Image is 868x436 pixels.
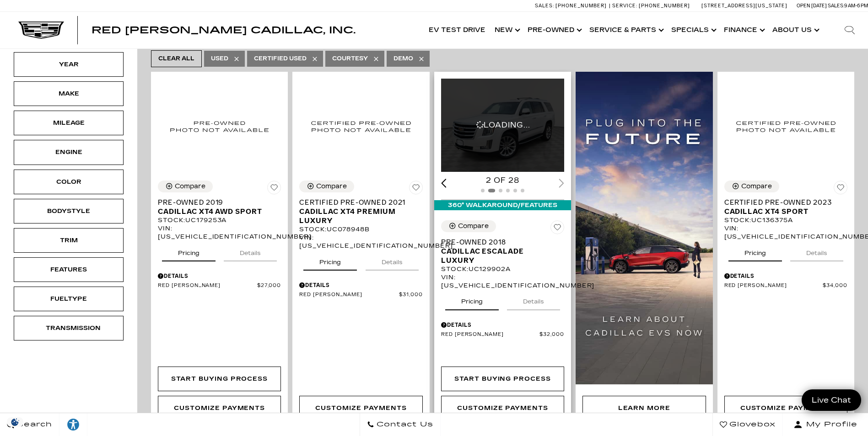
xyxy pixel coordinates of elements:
a: Pre-Owned 2019Cadillac XT4 AWD Sport [158,198,281,216]
div: Stock : UC129902A [441,265,564,273]
button: Save Vehicle [834,181,847,198]
span: Used [211,53,228,64]
div: Compare [175,182,205,191]
div: Start Buying Process [171,374,268,384]
button: Compare Vehicle [158,181,213,192]
span: Red [PERSON_NAME] Cadillac, Inc. [92,25,356,36]
div: Pricing Details - Pre-Owned 2019 Cadillac XT4 AWD Sport [158,272,281,280]
img: 2023 Cadillac XT4 Sport [724,79,847,174]
button: Open user profile menu [783,413,868,436]
button: Compare Vehicle [441,220,496,232]
button: details tab [790,241,843,261]
div: VIN: [US_VEHICLE_IDENTIFICATION_NUMBER] [724,224,847,241]
button: details tab [507,290,560,310]
span: Pre-Owned 2019 [158,198,274,207]
a: Sales: [PHONE_NUMBER] [535,3,609,8]
div: Mileage [46,118,92,128]
div: YearYear [14,52,124,77]
div: Compare [741,182,772,191]
span: Certified Used [254,53,307,64]
div: Stock : UC078948B [299,225,422,234]
a: Contact Us [360,413,441,436]
div: Transmission [46,323,92,333]
span: Certified Pre-Owned 2021 [299,198,415,207]
a: Customize Payments [299,396,422,420]
span: Search [14,418,52,431]
div: Start Buying Process [454,374,551,384]
span: Contact Us [374,418,433,431]
a: Customize Payments [724,396,847,420]
button: pricing tab [728,241,782,261]
span: Red [PERSON_NAME] [724,282,823,289]
a: Cadillac Dark Logo with Cadillac White Text [18,21,64,39]
div: Features [46,265,92,275]
span: $32,000 [539,331,564,338]
div: VIN: [US_VEHICLE_IDENTIFICATION_NUMBER] [299,234,422,250]
div: Pricing Details - Pre-Owned 2018 Cadillac Escalade Luxury [441,321,564,329]
a: Live Chat [802,389,861,411]
button: Compare Vehicle [724,181,779,192]
button: details tab [366,250,419,271]
a: Red [PERSON_NAME] $32,000 [441,331,564,338]
div: undefined - Pre-Owned 2019 Cadillac XT4 AWD Sport [158,396,281,420]
div: MakeMake [14,81,124,106]
div: undefined - Certified Pre-Owned 2021 Cadillac XT4 Premium Luxury [299,396,422,420]
div: MileageMileage [14,111,124,135]
span: Loading... [476,120,530,130]
div: Engine [46,147,92,157]
a: Service: [PHONE_NUMBER] [609,3,692,8]
div: TrimTrim [14,228,124,253]
span: Courtesy [332,53,368,64]
div: 2 of 28 [441,175,564,186]
span: Sales: [828,3,844,9]
div: BodystyleBodystyle [14,199,124,223]
span: Cadillac XT4 AWD Sport [158,207,274,216]
a: Finance [719,12,768,48]
div: Learn More [582,396,706,420]
span: Red [PERSON_NAME] [441,331,540,338]
img: 2021 Cadillac XT4 Premium Luxury [299,79,422,174]
span: Clear All [158,53,194,64]
button: Save Vehicle [409,181,423,198]
div: 360° WalkAround/Features [434,200,571,210]
div: Learn More [618,403,671,413]
a: Red [PERSON_NAME] $27,000 [158,282,281,289]
a: Glovebox [712,413,783,436]
button: pricing tab [162,241,216,261]
span: Certified Pre-Owned 2023 [724,198,841,207]
div: undefined - Certified Pre-Owned 2023 Cadillac XT4 Sport [724,396,847,420]
div: Pricing Details - Certified Pre-Owned 2021 Cadillac XT4 Premium Luxury [299,281,422,289]
span: 9 AM-6 PM [844,3,868,9]
a: Certified Pre-Owned 2021Cadillac XT4 Premium Luxury [299,198,422,225]
div: undefined - Pre-Owned 2018 Cadillac Escalade Luxury [441,396,564,420]
div: VIN: [US_VEHICLE_IDENTIFICATION_NUMBER] [158,224,281,241]
div: VIN: [US_VEHICLE_IDENTIFICATION_NUMBER] [441,273,564,290]
button: Save Vehicle [550,220,564,238]
a: About Us [768,12,822,48]
div: 2 / 2 [441,79,566,172]
span: Sales: [535,3,554,9]
span: My Profile [803,418,857,431]
a: Customize Payments [441,396,564,420]
div: ColorColor [14,170,124,194]
div: Bodystyle [46,206,92,216]
div: Make [46,89,92,99]
div: Stock : UC136375A [724,216,847,224]
a: Pre-Owned 2018Cadillac Escalade Luxury [441,238,564,265]
a: EV Test Drive [424,12,490,48]
div: Start Buying Process [441,367,564,391]
span: [PHONE_NUMBER] [555,3,607,9]
div: Trim [46,235,92,245]
span: Red [PERSON_NAME] [299,292,399,298]
span: Pre-Owned 2018 [441,238,557,247]
div: Explore your accessibility options [59,418,87,431]
img: 2019 Cadillac XT4 AWD Sport [158,79,281,174]
div: Start Buying Process [158,367,281,391]
span: $27,000 [257,282,281,289]
a: Specials [667,12,719,48]
div: Previous slide [441,179,447,187]
span: Cadillac XT4 Premium Luxury [299,207,415,225]
span: Cadillac Escalade Luxury [441,247,557,265]
div: Fueltype [46,294,92,304]
span: Cadillac XT4 Sport [724,207,841,216]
